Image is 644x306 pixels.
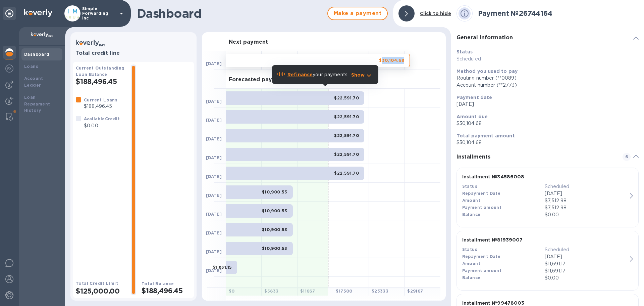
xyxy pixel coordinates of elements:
b: $ 29167 [407,289,423,294]
p: [DATE] [545,253,627,260]
b: $10,900.53 [262,208,287,213]
b: [DATE] [206,212,222,217]
b: Amount [462,261,480,266]
b: [DATE] [206,230,222,235]
b: Refinance [287,72,313,77]
b: Total Credit Limit [76,281,118,286]
b: Amount [462,198,480,203]
b: $30,104.68 [379,58,404,63]
b: $22,591.70 [334,114,359,119]
b: Installments [457,154,490,160]
b: [DATE] [206,249,222,254]
b: $22,591.70 [334,95,359,100]
b: $10,900.53 [262,227,287,232]
h2: $188,496.45 [76,77,125,86]
b: Status [462,247,477,252]
div: Installments6 [457,146,639,168]
h3: Next payment [229,39,268,45]
b: Available Credit [84,116,120,121]
b: $ 17500 [336,289,352,294]
b: Click to hide [420,11,451,16]
span: Make a payment [333,9,382,17]
h2: $188,496.45 [142,287,191,295]
p: $11,691.17 [545,267,627,274]
b: Loans [24,64,38,69]
b: $10,900.53 [262,246,287,251]
b: Payment amount [462,268,502,273]
b: Amount due [457,114,488,119]
b: Dashboard [24,52,50,57]
b: $22,591.70 [334,152,359,157]
b: Total Balance [142,281,174,286]
div: Unpin categories [3,7,16,20]
p: $0.00 [545,211,627,218]
img: Foreign exchange [5,64,13,73]
b: [DATE] [206,118,222,123]
b: Current Loans [84,97,117,102]
p: $30,104.68 [457,120,639,127]
p: $7,512.98 [545,204,627,211]
p: your payments. [287,71,348,78]
b: Installment № 81939007 [462,237,523,243]
h3: Total credit line [76,50,191,56]
b: Repayment Date [462,191,501,196]
b: Total payment amount [457,133,515,138]
div: Account number (**2773) [457,82,639,89]
p: $30,104.68 [457,139,639,146]
p: Show [351,72,365,78]
b: [DATE] [206,155,222,160]
b: Payment date [457,95,492,100]
b: Balance [462,275,481,280]
img: Logo [24,9,52,17]
b: Payment № 26744164 [478,9,552,17]
b: Status [457,49,473,54]
button: Show [351,72,373,78]
b: Payment amount [462,205,502,210]
b: Loan Repayment History [24,95,50,113]
b: General information [457,34,513,41]
b: Status [462,184,477,189]
div: $7,512.98 [545,197,627,204]
b: [DATE] [206,99,222,104]
b: Repayment Date [462,254,501,259]
h2: $125,000.00 [76,287,125,295]
b: Installment № 99478003 [462,300,525,306]
b: $10,900.53 [262,189,287,194]
p: [DATE] [545,190,627,197]
b: [DATE] [206,136,222,141]
b: $22,591.70 [334,133,359,138]
h1: Dashboard [137,6,324,20]
p: Scheduled [545,246,627,253]
b: Installment № 34586008 [462,174,525,179]
b: Balance [462,212,481,217]
div: General information [457,27,639,48]
p: $0.00 [545,274,627,281]
p: Simple Forwarding Inc [82,6,116,20]
button: Make a payment [327,7,388,20]
p: $0.00 [84,122,120,129]
b: Account Ledger [24,76,43,88]
span: 6 [623,153,631,161]
h3: Forecasted payments [229,77,289,83]
p: [DATE] [457,101,639,108]
b: [DATE] [206,268,222,273]
p: Scheduled [457,55,639,62]
p: $188,496.45 [84,103,117,110]
b: [DATE] [206,193,222,198]
button: Installment №34586008StatusScheduledRepayment Date[DATE]Amount$7,512.98Payment amount$7,512.98Bal... [457,168,639,227]
div: $11,691.17 [545,260,627,267]
b: [DATE] [206,174,222,179]
button: Installment №81939007StatusScheduledRepayment Date[DATE]Amount$11,691.17Payment amount$11,691.17B... [457,231,639,291]
div: Routing number (**0089) [457,75,639,82]
b: $22,591.70 [334,171,359,176]
b: [DATE] [206,61,222,66]
b: $1,831.15 [213,265,232,270]
b: Method you used to pay [457,69,518,74]
p: Scheduled [545,183,627,190]
b: Current Outstanding Loan Balance [76,65,125,77]
b: $ 23333 [372,289,388,294]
